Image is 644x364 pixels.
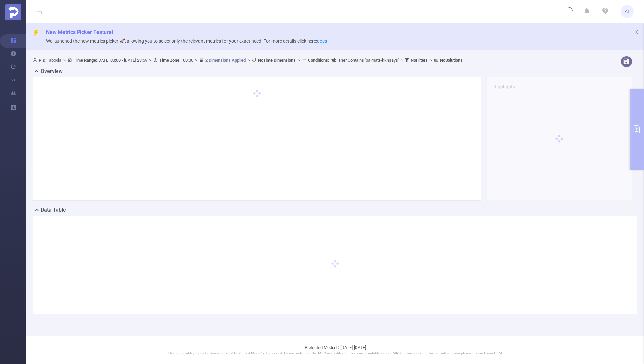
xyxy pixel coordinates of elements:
[26,336,644,364] footer: Protected Media © [DATE]-[DATE]
[41,67,63,75] h2: Overview
[565,7,573,16] i: icon: loading
[246,58,252,63] span: >
[43,351,628,356] p: This is a stable, in production version of Protected Media's dashboard. Please note that the MRC ...
[147,58,153,63] span: >
[5,4,21,20] img: Protected Media
[46,29,113,35] span: New Metrics Picker Feature!
[258,58,296,63] b: No Time Dimensions
[33,58,463,63] span: Taboola [DATE] 00:00 - [DATE] 23:59 +00:00
[41,206,66,214] h2: Data Table
[411,58,428,63] b: No Filters
[39,58,47,63] b: PID:
[296,58,302,63] span: >
[440,58,463,63] b: No Solutions
[317,38,327,44] a: docs
[625,5,630,18] span: AT
[61,58,68,63] span: >
[308,58,399,63] span: Publisher Contains 'palmate-kknsays'
[428,58,434,63] span: >
[159,58,181,63] b: Time Zone:
[74,58,97,63] b: Time Range:
[46,38,327,44] span: We launched the new metrics picker 🚀, allowing you to select only the relevant metrics for your e...
[634,30,639,34] i: icon: close
[205,58,246,63] u: 2 Dimensions Applied
[193,58,199,63] span: >
[399,58,405,63] span: >
[33,30,39,36] i: icon: thunderbolt
[308,58,329,63] b: Conditions :
[33,58,39,62] i: icon: user
[634,28,639,35] button: icon: close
